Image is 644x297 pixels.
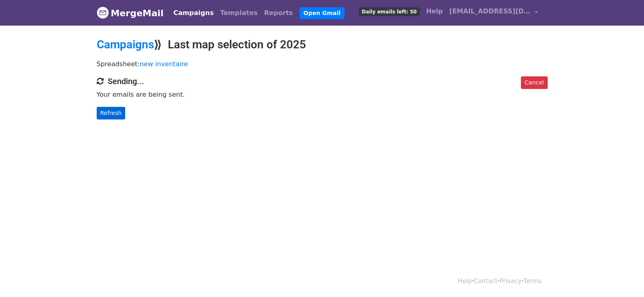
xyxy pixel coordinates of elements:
a: Privacy [499,277,521,285]
a: new inventaire [140,60,188,68]
a: MergeMail [97,4,164,22]
span: Daily emails left: 50 [359,7,419,16]
a: [EMAIL_ADDRESS][DOMAIN_NAME] [446,3,541,22]
a: Open Gmail [299,7,345,19]
h2: ⟫ Last map selection of 2025 [97,38,548,52]
p: Spreadsheet: [97,60,548,68]
a: Cancel [521,76,547,89]
a: Campaigns [97,38,154,51]
a: Daily emails left: 50 [356,3,423,20]
img: MergeMail logo [97,7,109,19]
h4: Sending... [97,76,548,86]
a: Help [458,277,472,285]
p: Your emails are being sent. [97,90,548,99]
div: Widget de chat [603,258,644,297]
span: [EMAIL_ADDRESS][DOMAIN_NAME] [449,7,531,16]
a: Help [423,3,446,20]
a: Templates [217,5,261,21]
a: Campaigns [170,5,217,21]
a: Refresh [97,107,126,119]
a: Contact [474,277,497,285]
a: Terms [523,277,541,285]
iframe: Chat Widget [603,258,644,297]
a: Reports [261,5,296,21]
